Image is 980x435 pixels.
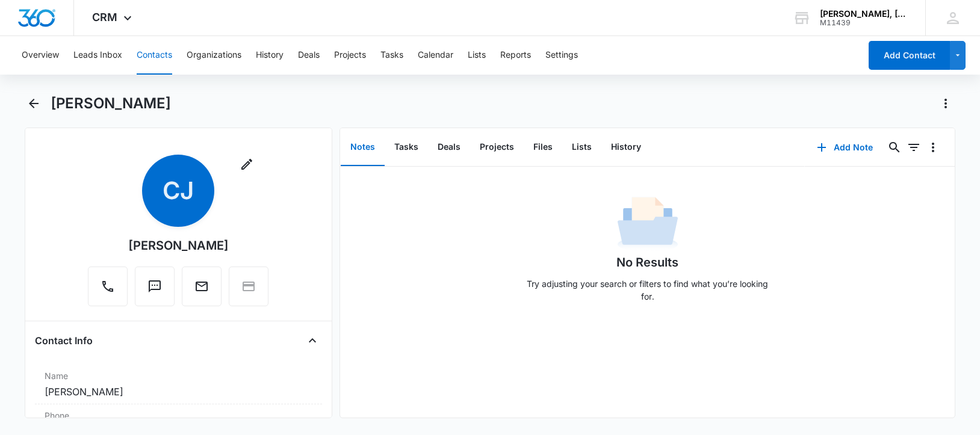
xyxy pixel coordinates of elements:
span: CJ [142,155,214,227]
button: Leads Inbox [73,36,122,75]
button: Overflow Menu [923,138,943,157]
button: Tasks [380,36,403,75]
button: Projects [470,129,524,166]
a: Text [135,285,175,295]
div: [PERSON_NAME] [128,236,229,255]
p: Try adjusting your search or filters to find what you’re looking for. [521,277,774,303]
div: account id [820,19,908,27]
h1: [PERSON_NAME] [51,94,171,113]
button: Tasks [385,129,428,166]
button: Notes [341,129,385,166]
button: Projects [334,36,366,75]
div: Name[PERSON_NAME] [35,365,323,404]
button: Close [303,331,322,350]
button: Add Contact [869,41,950,70]
button: Reports [500,36,531,75]
img: No Data [618,193,678,253]
span: CRM [92,11,117,23]
button: Add Note [805,133,885,162]
div: account name [820,9,908,19]
button: Lists [562,129,601,166]
button: Call [88,267,128,306]
h4: Contact Info [35,333,93,348]
button: Deals [428,129,470,166]
button: Email [182,267,222,306]
button: Lists [468,36,486,75]
label: Name [45,369,313,382]
label: Phone [45,409,313,422]
button: History [256,36,284,75]
a: Email [182,285,222,295]
h1: No Results [616,253,678,271]
button: Text [135,267,175,306]
button: Deals [298,36,320,75]
button: Overview [22,36,59,75]
button: Settings [545,36,578,75]
button: Actions [936,94,955,113]
button: Organizations [187,36,241,75]
button: Calendar [418,36,453,75]
button: History [601,129,651,166]
button: Filters [904,138,923,157]
button: Files [524,129,562,166]
a: Call [88,285,128,295]
button: Contacts [137,36,172,75]
dd: [PERSON_NAME] [45,384,313,399]
button: Back [25,94,43,113]
button: Search... [885,138,904,157]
